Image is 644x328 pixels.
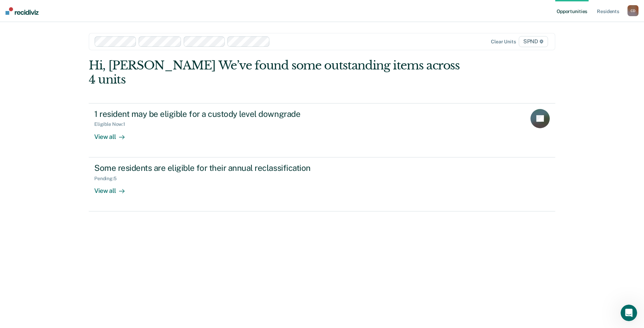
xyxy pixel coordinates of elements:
[89,58,462,87] div: Hi, [PERSON_NAME] We’ve found some outstanding items across 4 units
[627,5,638,16] button: CD
[94,163,336,173] div: Some residents are eligible for their annual reclassification
[94,176,122,182] div: Pending : 5
[94,127,133,141] div: View all
[94,109,336,119] div: 1 resident may be eligible for a custody level downgrade
[491,39,516,45] div: Clear units
[519,36,548,47] span: SPND
[89,103,555,157] a: 1 resident may be eligible for a custody level downgradeEligible Now:1View all
[89,157,555,211] a: Some residents are eligible for their annual reclassificationPending:5View all
[6,7,39,15] img: Recidiviz
[627,5,638,16] div: C D
[94,121,131,127] div: Eligible Now : 1
[621,305,637,321] iframe: Intercom live chat
[94,181,133,195] div: View all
